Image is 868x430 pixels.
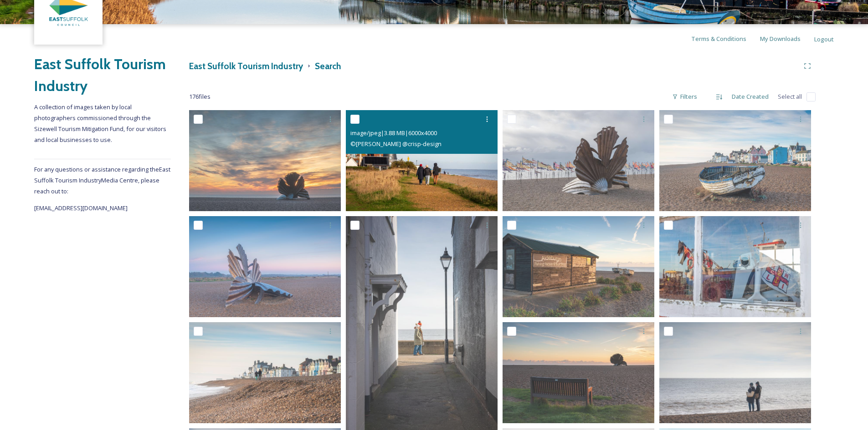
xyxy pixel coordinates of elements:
[350,140,442,148] span: © [PERSON_NAME] @crisp-design
[778,92,802,101] span: Select all
[668,88,702,106] div: Filters
[659,322,811,423] img: Aldeburgh_JamesCrisp_112024 (15).jpg
[659,110,811,211] img: Aldeburgh_JamesCrisp_112024 (89).jpg
[189,60,303,73] h3: East Suffolk Tourism Industry
[189,216,341,317] img: Aldeburgh_JamesCrisp_112024 (6).jpg
[691,35,746,43] span: Terms & Conditions
[189,322,341,423] img: Aldeburgh_JamesCrisp_112024 (76).jpg
[659,216,811,317] img: Aldeburgh_JamesCrisp_112024 (43).jpg
[691,33,760,44] a: Terms & Conditions
[34,103,168,144] span: A collection of images taken by local photographers commissioned through the Sizewell Tourism Mit...
[315,60,341,73] h3: Search
[760,35,801,43] span: My Downloads
[814,35,834,43] span: Logout
[34,165,170,195] span: For any questions or assistance regarding the East Suffolk Tourism Industry Media Centre, please ...
[350,129,437,137] span: image/jpeg | 3.88 MB | 6000 x 4000
[760,33,814,44] a: My Downloads
[34,204,128,212] span: [EMAIL_ADDRESS][DOMAIN_NAME]
[503,216,654,317] img: Aldeburgh_JamesCrisp_112024 (38).jpg
[34,53,171,97] h2: East Suffolk Tourism Industry
[727,88,773,106] div: Date Created
[503,322,654,423] img: Aldeburgh_JamesCrisp_112024 (35).jpg
[346,110,498,211] img: Aldeburgh_JamesCrisp_112024 (83).jpg
[189,110,341,211] img: Aldeburgh_JamesCrisp_112024 (36).jpg
[189,92,211,101] span: 176 file s
[503,110,654,211] img: ext_1746527133.39869_james@crisp-design.co.uk-DSC_1096.jpg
